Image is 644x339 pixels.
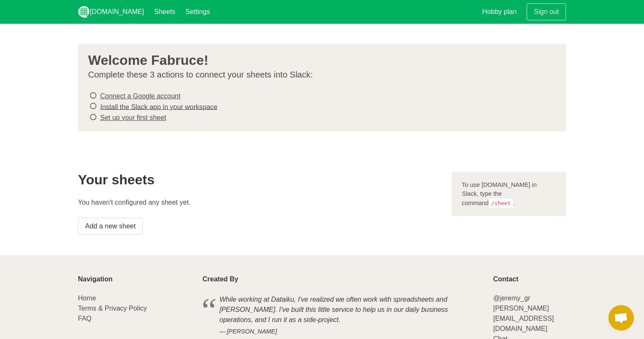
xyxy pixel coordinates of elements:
[78,315,92,322] a: FAQ
[78,275,192,283] p: Navigation
[88,69,549,80] p: Complete these 3 actions to connect your sheets into Slack:
[203,293,483,338] blockquote: While working at Dataiku, I've realized we often work with spreadsheets and [PERSON_NAME]. I've b...
[219,327,466,336] cite: [PERSON_NAME]
[88,53,549,68] h3: Welcome Fabruce!
[452,172,566,217] div: To use [DOMAIN_NAME] in Slack, type the command .
[493,295,530,302] a: @jeremy_gr
[203,275,483,283] p: Created By
[100,92,180,100] a: Connect a Google account
[100,114,166,121] a: Set up your first sheet
[78,218,143,235] a: Add a new sheet
[493,305,554,332] a: [PERSON_NAME][EMAIL_ADDRESS][DOMAIN_NAME]
[493,275,566,283] p: Contact
[489,199,513,208] code: /sheet
[608,305,634,331] div: Open chat
[527,3,566,20] a: Sign out
[78,295,96,302] a: Home
[78,305,147,312] a: Terms & Privacy Policy
[100,103,217,110] a: Install the Slack app in your workspace
[78,197,441,208] p: You haven't configured any sheet yet.
[78,172,441,187] h2: Your sheets
[78,6,90,18] img: logo_v2_white.png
